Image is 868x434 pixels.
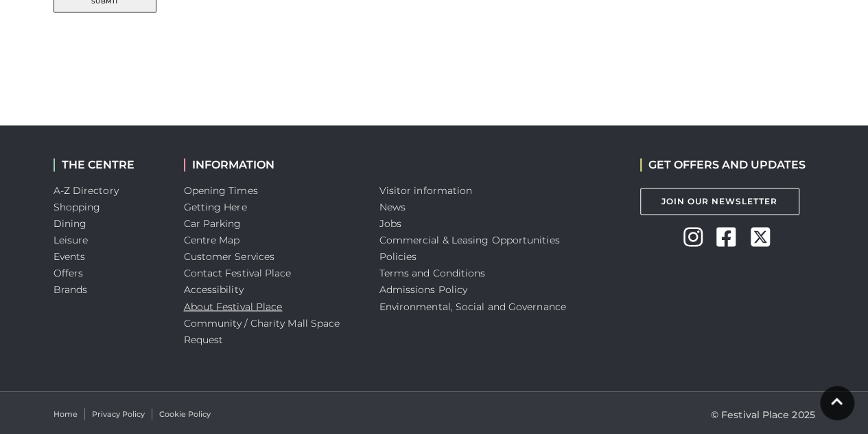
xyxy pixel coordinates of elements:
[54,250,86,263] a: Events
[379,300,566,312] a: Environmental, Social and Governance
[711,406,815,422] p: © Festival Place 2025
[184,184,258,197] a: Opening Times
[379,201,406,213] a: News
[379,250,417,263] a: Policies
[379,184,473,197] a: Visitor information
[379,217,401,230] a: Jobs
[184,217,242,230] a: Car Parking
[184,283,244,296] a: Accessibility
[379,267,486,279] a: Terms and Conditions
[379,283,468,296] a: Admissions Policy
[159,408,211,420] a: Cookie Policy
[184,201,247,213] a: Getting Here
[54,234,89,246] a: Leisure
[184,267,292,279] a: Contact Festival Place
[54,184,119,197] a: A-Z Directory
[54,408,78,420] a: Home
[54,217,87,230] a: Dining
[184,158,359,171] h2: INFORMATION
[640,188,799,215] a: Join Our Newsletter
[184,300,283,312] a: About Festival Place
[640,158,806,171] h2: GET OFFERS AND UPDATES
[379,234,560,246] a: Commercial & Leasing Opportunities
[54,283,88,296] a: Brands
[184,250,275,263] a: Customer Services
[92,408,145,420] a: Privacy Policy
[54,201,101,213] a: Shopping
[54,267,84,279] a: Offers
[54,158,163,171] h2: THE CENTRE
[184,234,240,246] a: Centre Map
[184,316,340,345] a: Community / Charity Mall Space Request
